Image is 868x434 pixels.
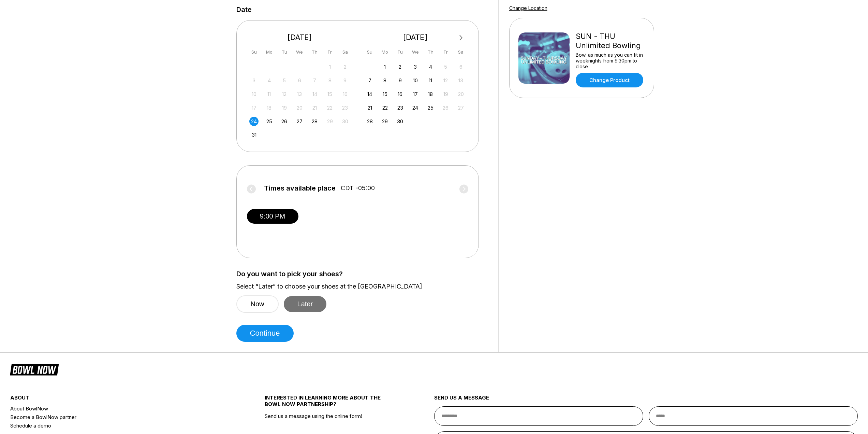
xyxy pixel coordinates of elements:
div: Not available Friday, August 1st, 2025 [325,62,335,71]
div: Choose Monday, September 22nd, 2025 [380,103,389,112]
div: SUN - THU Unlimited Bowling [576,32,645,50]
img: SUN - THU Unlimited Bowling [518,32,570,84]
div: Not available Sunday, August 17th, 2025 [249,103,259,112]
div: Not available Friday, August 22nd, 2025 [325,103,335,112]
div: Not available Monday, August 11th, 2025 [265,89,274,99]
div: Not available Saturday, September 13th, 2025 [456,76,466,85]
div: Not available Wednesday, August 20th, 2025 [295,103,304,112]
div: Bowl as much as you can fit in weeknights from 9:30pm to close [576,52,645,69]
div: Not available Monday, August 4th, 2025 [265,76,274,85]
div: Choose Tuesday, September 30th, 2025 [396,117,405,126]
div: Choose Tuesday, September 9th, 2025 [396,76,405,85]
div: Fr [441,47,450,57]
div: Choose Monday, August 25th, 2025 [265,117,274,126]
div: Not available Saturday, August 2nd, 2025 [340,62,350,71]
a: About BowlNow [10,404,222,413]
div: Not available Saturday, August 23rd, 2025 [340,103,350,112]
div: Choose Wednesday, September 10th, 2025 [411,76,420,85]
div: [DATE] [363,33,468,42]
div: Sa [456,47,466,57]
div: Choose Monday, September 15th, 2025 [380,89,389,99]
div: Choose Wednesday, September 3rd, 2025 [411,62,420,71]
div: Choose Sunday, September 14th, 2025 [365,89,374,99]
div: Not available Friday, September 26th, 2025 [441,103,450,112]
button: 9:00 PM [247,209,298,224]
div: Not available Wednesday, August 6th, 2025 [295,76,304,85]
div: Not available Friday, September 12th, 2025 [441,76,450,85]
div: Th [426,47,435,57]
div: Choose Monday, September 1st, 2025 [380,62,389,71]
div: Choose Monday, September 8th, 2025 [380,76,389,85]
button: Later [284,296,327,312]
div: Not available Saturday, September 20th, 2025 [456,89,466,99]
div: Choose Tuesday, August 26th, 2025 [280,117,289,126]
div: Not available Tuesday, August 5th, 2025 [280,76,289,85]
div: Not available Saturday, September 6th, 2025 [456,62,466,71]
div: Not available Sunday, August 3rd, 2025 [249,76,259,85]
div: Not available Thursday, August 7th, 2025 [310,76,319,85]
div: Not available Monday, August 18th, 2025 [265,103,274,112]
label: Date [236,6,252,13]
div: Choose Sunday, August 24th, 2025 [249,117,259,126]
div: Choose Wednesday, August 27th, 2025 [295,117,304,126]
div: Choose Tuesday, September 2nd, 2025 [396,62,405,71]
div: Not available Friday, August 8th, 2025 [325,76,335,85]
div: Th [310,47,319,57]
div: Choose Sunday, August 31st, 2025 [249,130,259,139]
div: Not available Saturday, August 16th, 2025 [340,89,350,99]
div: Not available Thursday, August 21st, 2025 [310,103,319,112]
div: Choose Thursday, August 28th, 2025 [310,117,319,126]
div: Choose Monday, September 29th, 2025 [380,117,389,126]
div: Sa [340,47,350,57]
div: Fr [325,47,335,57]
a: Change Location [509,5,547,11]
div: Choose Tuesday, September 23rd, 2025 [396,103,405,112]
div: Choose Thursday, September 4th, 2025 [426,62,435,71]
div: Not available Saturday, August 9th, 2025 [340,76,350,85]
a: Schedule a demo [10,421,222,430]
a: Become a BowlNow partner [10,413,222,421]
div: Choose Sunday, September 7th, 2025 [365,76,374,85]
div: about [10,394,222,404]
div: Su [249,47,259,57]
div: Not available Thursday, August 14th, 2025 [310,89,319,99]
div: Not available Friday, August 29th, 2025 [325,117,335,126]
div: Not available Friday, September 19th, 2025 [441,89,450,99]
div: Not available Saturday, August 30th, 2025 [340,117,350,126]
div: Choose Sunday, September 21st, 2025 [365,103,374,112]
div: We [295,47,304,57]
div: [DATE] [247,33,353,42]
div: Tu [396,47,405,57]
div: Not available Tuesday, August 19th, 2025 [280,103,289,112]
div: Not available Tuesday, August 12th, 2025 [280,89,289,99]
div: Not available Friday, September 5th, 2025 [441,62,450,71]
div: Not available Wednesday, August 13th, 2025 [295,89,304,99]
div: month 2025-09 [364,61,467,126]
a: Change Product [576,73,643,87]
div: Mo [380,47,389,57]
div: Choose Tuesday, September 16th, 2025 [396,89,405,99]
div: Not available Friday, August 15th, 2025 [325,89,335,99]
button: Next Month [456,32,467,43]
div: Mo [265,47,274,57]
div: INTERESTED IN LEARNING MORE ABOUT THE BOWL NOW PARTNERSHIP? [265,394,392,413]
div: Choose Thursday, September 18th, 2025 [426,89,435,99]
div: Choose Wednesday, September 17th, 2025 [411,89,420,99]
div: Tu [280,47,289,57]
span: CDT -05:00 [341,184,375,192]
button: Continue [236,325,294,342]
span: Times available place [264,184,336,192]
div: Choose Wednesday, September 24th, 2025 [411,103,420,112]
label: Select “Later” to choose your shoes at the [GEOGRAPHIC_DATA] [236,283,488,290]
div: Choose Sunday, September 28th, 2025 [365,117,374,126]
div: Su [365,47,374,57]
div: month 2025-08 [249,61,351,140]
div: We [411,47,420,57]
div: Not available Saturday, September 27th, 2025 [456,103,466,112]
div: send us a message [434,394,858,406]
div: Choose Thursday, September 25th, 2025 [426,103,435,112]
button: Now [236,295,279,313]
div: Choose Thursday, September 11th, 2025 [426,76,435,85]
label: Do you want to pick your shoes? [236,270,488,278]
div: Not available Sunday, August 10th, 2025 [249,89,259,99]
